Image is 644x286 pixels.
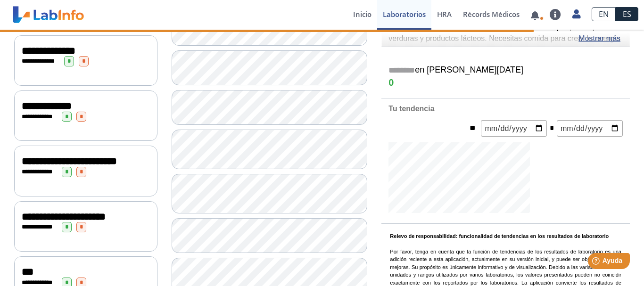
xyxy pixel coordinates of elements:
[390,233,609,239] b: Relevo de responsabilidad: funcionalidad de tendencias en los resultados de laboratorio
[557,120,623,137] input: mm/dd/yyyy
[388,77,623,89] h4: 0
[560,249,634,276] iframe: Help widget launcher
[437,9,452,19] span: HRA
[592,7,616,21] a: EN
[481,120,547,137] input: mm/dd/yyyy
[388,105,434,113] b: Tu tendencia
[388,65,623,76] h5: en [PERSON_NAME][DATE]
[578,33,620,44] a: Mostrar más
[616,7,638,21] a: ES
